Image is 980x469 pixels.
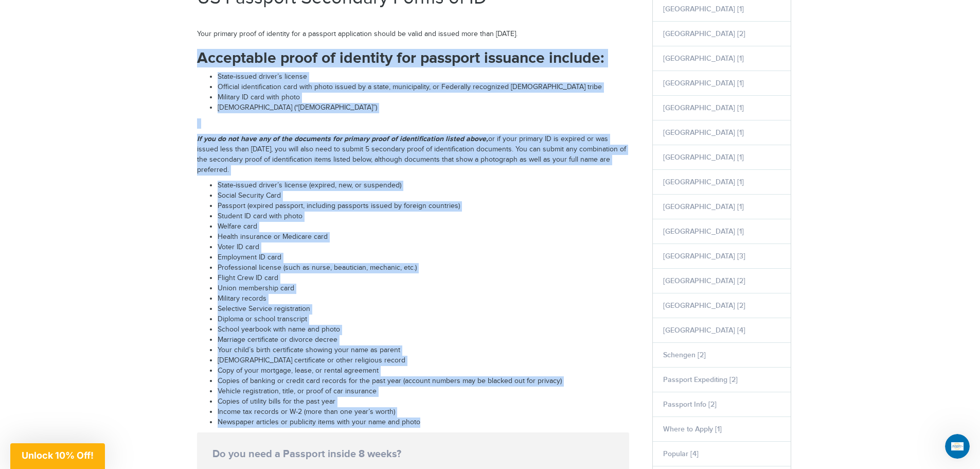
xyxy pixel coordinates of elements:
[218,376,629,387] li: Copies of banking or credit card records for the past year (account numbers may be blacked out fo...
[22,450,94,461] span: Unlock 10% Off!
[197,134,629,176] p: or if your primary ID is expired or was issued less than [DATE], you will also need to submit 5 s...
[945,434,970,459] iframe: Intercom live chat
[663,425,722,433] a: Where to Apply [1]
[663,128,744,137] a: [GEOGRAPHIC_DATA] [1]
[663,29,745,38] a: [GEOGRAPHIC_DATA] [2]
[663,153,744,162] a: [GEOGRAPHIC_DATA] [1]
[663,103,744,112] a: [GEOGRAPHIC_DATA] [1]
[197,29,629,40] p: Your primary proof of identity for a passport application should be valid and issued more than [D...
[218,222,629,232] li: Welfare card
[218,345,629,356] li: Your child’s birth certificate showing your name as parent
[663,227,744,236] a: [GEOGRAPHIC_DATA] [1]
[218,181,629,191] li: State-issued driver’s license (expired, new, or suspended)
[663,276,745,285] a: [GEOGRAPHIC_DATA] [2]
[663,301,745,310] a: [GEOGRAPHIC_DATA] [2]
[218,325,629,335] li: School yearbook with name and photo
[663,351,706,359] a: Schengen [2]
[218,294,629,304] li: Military records
[663,326,745,335] a: [GEOGRAPHIC_DATA] [4]
[663,202,744,211] a: [GEOGRAPHIC_DATA] [1]
[663,449,699,458] a: Popular [4]
[212,448,614,460] strong: Do you need a Passport inside 8 weeks?
[218,103,629,113] li: [DEMOGRAPHIC_DATA] (“[DEMOGRAPHIC_DATA]”)
[218,366,629,376] li: Copy of your mortgage, lease, or rental agreement
[218,253,629,263] li: Employment ID card
[218,304,629,315] li: Selective Service registration
[218,201,629,212] li: Passport (expired passport, including passports issued by foreign countries)
[218,397,629,407] li: Copies of utility bills for the past year
[218,407,629,418] li: Income tax records or W-2 (more than one year’s worth)
[218,418,629,428] li: Newspaper articles or publicity items with your name and photo
[218,315,629,325] li: Diploma or school transcript
[663,375,738,384] a: Passport Expediting [2]
[218,335,629,345] li: Marriage certificate or divorce decree
[218,273,629,284] li: Flight Crew ID card
[218,212,629,222] li: Student ID card with photo
[218,356,629,366] li: [DEMOGRAPHIC_DATA] certificate or other religious record
[663,252,745,260] a: [GEOGRAPHIC_DATA] [3]
[197,49,604,67] strong: Acceptable proof of identity for passport issuance include:
[663,5,744,13] a: [GEOGRAPHIC_DATA] [1]
[663,54,744,63] a: [GEOGRAPHIC_DATA] [1]
[663,79,744,88] a: [GEOGRAPHIC_DATA] [1]
[197,134,488,143] strong: If you do not have any of the documents for primary proof of identification listed above,
[218,93,629,103] li: Military ID card with photo
[218,263,629,273] li: Professional license (such as nurse, beautician, mechanic, etc.)
[218,242,629,253] li: Voter ID card
[218,232,629,242] li: Health insurance or Medicare card
[10,443,105,469] div: Unlock 10% Off!
[663,400,717,409] a: Passport Info [2]
[218,82,629,93] li: Official identification card with photo issued by a state, municipality, or Federally recognized ...
[218,284,629,294] li: Union membership card
[218,387,629,397] li: Vehicle registration, title, or proof of car insurance
[663,178,744,186] a: [GEOGRAPHIC_DATA] [1]
[218,191,629,201] li: Social Security Card
[218,72,629,82] li: State-issued driver’s license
